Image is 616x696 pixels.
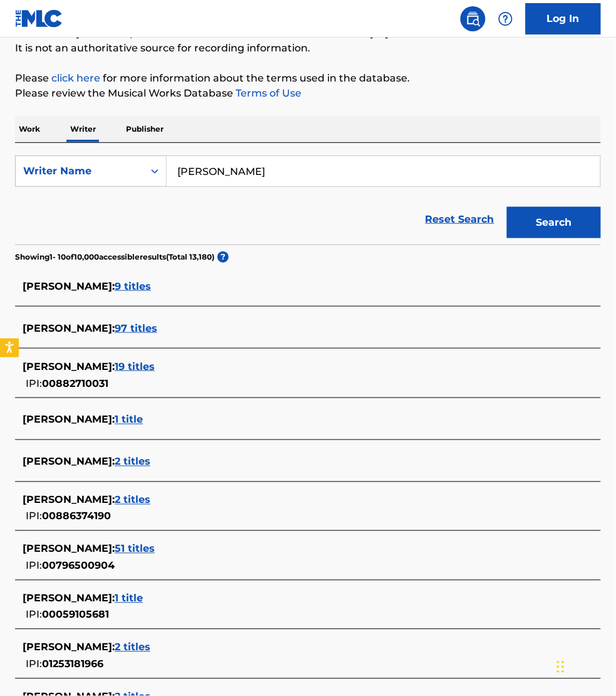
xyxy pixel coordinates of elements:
[23,164,136,179] div: Writer Name
[23,322,115,334] span: [PERSON_NAME] :
[122,116,167,142] p: Publisher
[42,377,108,389] span: 00882710031
[23,361,115,372] span: [PERSON_NAME] :
[26,510,42,522] span: IPI:
[498,11,513,26] img: help
[26,560,42,572] span: IPI:
[26,377,42,389] span: IPI:
[15,9,63,28] img: MLC Logo
[115,322,157,334] span: 97 titles
[115,641,150,653] span: 2 titles
[23,593,115,604] span: [PERSON_NAME] :
[526,3,601,34] a: Log In
[115,593,143,604] span: 1 title
[26,609,42,621] span: IPI:
[233,87,301,99] a: Terms of Use
[23,494,115,506] span: [PERSON_NAME] :
[115,414,143,426] span: 1 title
[553,636,616,696] iframe: Chat Widget
[461,6,486,31] a: Public Search
[115,280,151,292] span: 9 titles
[42,560,115,572] span: 00796500904
[217,251,229,263] span: ?
[15,41,601,56] p: It is not an authoritative source for recording information.
[15,116,44,142] p: Work
[66,116,100,142] p: Writer
[23,414,115,426] span: [PERSON_NAME] :
[493,6,518,31] div: Help
[42,609,109,621] span: 00059105681
[557,648,565,686] div: Drag
[51,72,100,84] a: click here
[15,156,601,245] form: Search Form
[419,206,501,233] a: Reset Search
[115,543,155,555] span: 51 titles
[115,361,155,372] span: 19 titles
[507,207,601,238] button: Search
[15,71,601,86] p: Please for more information about the terms used in the database.
[42,510,111,522] span: 00886374190
[23,456,115,468] span: [PERSON_NAME] :
[23,280,115,292] span: [PERSON_NAME] :
[115,494,150,506] span: 2 titles
[23,543,115,555] span: [PERSON_NAME] :
[26,658,42,670] span: IPI:
[15,86,601,101] p: Please review the Musical Works Database
[15,251,214,263] p: Showing 1 - 10 of 10,000 accessible results (Total 13,180 )
[115,456,150,468] span: 2 titles
[466,11,481,26] img: search
[42,658,103,670] span: 01253181966
[23,641,115,653] span: [PERSON_NAME] :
